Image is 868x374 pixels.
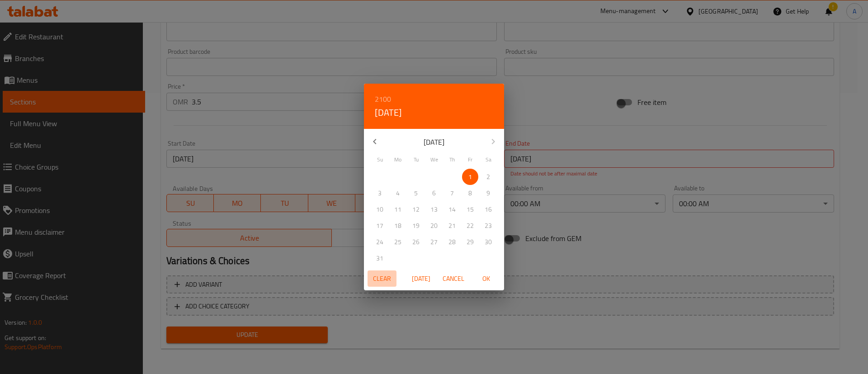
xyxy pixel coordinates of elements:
span: [DATE] [410,273,432,284]
span: We [426,156,442,164]
button: [DATE] [406,270,435,287]
span: Su [372,156,388,164]
button: Clear [368,270,396,287]
span: Th [444,156,460,164]
button: 2100 [375,93,391,105]
button: Cancel [439,270,468,287]
p: 1 [468,171,472,183]
span: OK [475,273,497,284]
span: Mo [390,156,406,164]
button: 1 [462,169,478,185]
button: OK [472,270,500,287]
span: Fr [462,156,478,164]
span: Cancel [443,273,464,284]
span: Tu [408,156,424,164]
button: [DATE] [375,105,402,120]
p: [DATE] [386,137,482,147]
span: Sa [480,156,496,164]
span: Clear [371,273,393,284]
